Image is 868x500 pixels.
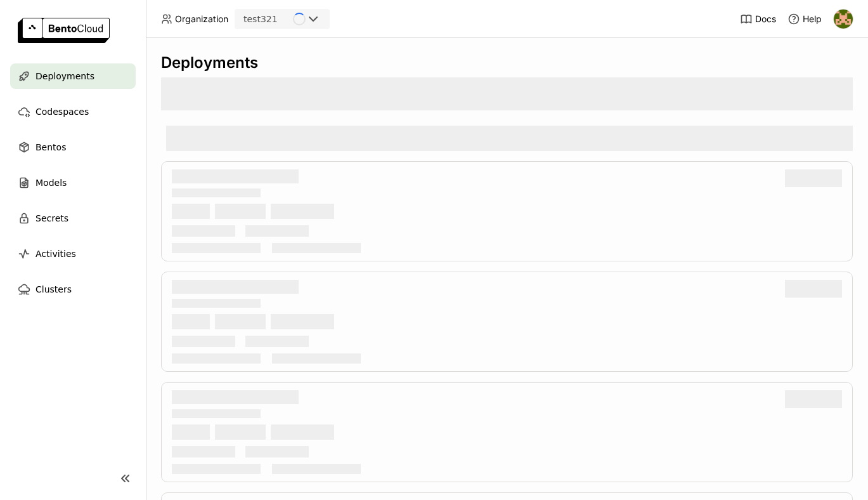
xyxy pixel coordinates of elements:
[10,206,136,231] a: Secrets
[787,13,822,25] div: Help
[803,13,822,25] span: Help
[279,13,280,26] input: Selected test321.
[36,69,94,84] span: Deployments
[36,140,66,155] span: Bentos
[243,13,278,25] div: test321
[175,13,228,25] span: Organization
[10,277,136,302] a: Clusters
[834,10,853,29] img: Deep Majithia
[755,13,776,25] span: Docs
[36,282,72,297] span: Clusters
[10,135,136,160] a: Bentos
[740,13,776,25] a: Docs
[10,241,136,266] a: Activities
[36,175,67,190] span: Models
[161,53,853,72] div: Deployments
[18,18,110,43] img: logo
[10,170,136,195] a: Models
[36,104,89,119] span: Codespaces
[36,211,68,226] span: Secrets
[36,246,76,261] span: Activities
